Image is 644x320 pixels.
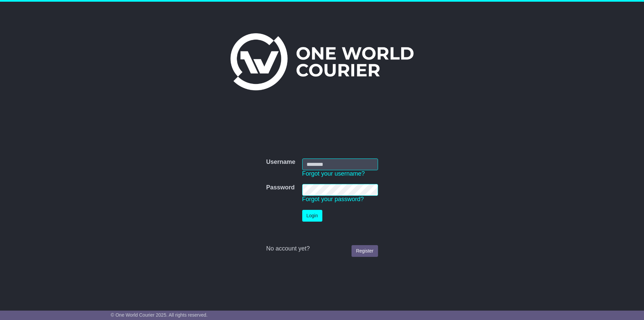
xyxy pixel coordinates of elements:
div: No account yet? [266,245,378,253]
a: Register [352,245,378,257]
a: Forgot your password? [302,196,364,202]
span: © One World Courier 2025. All rights reserved. [111,312,208,318]
label: Username [266,158,295,166]
img: One World [230,33,414,90]
label: Password [266,184,294,191]
button: Login [302,210,322,222]
a: Forgot your username? [302,170,365,177]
